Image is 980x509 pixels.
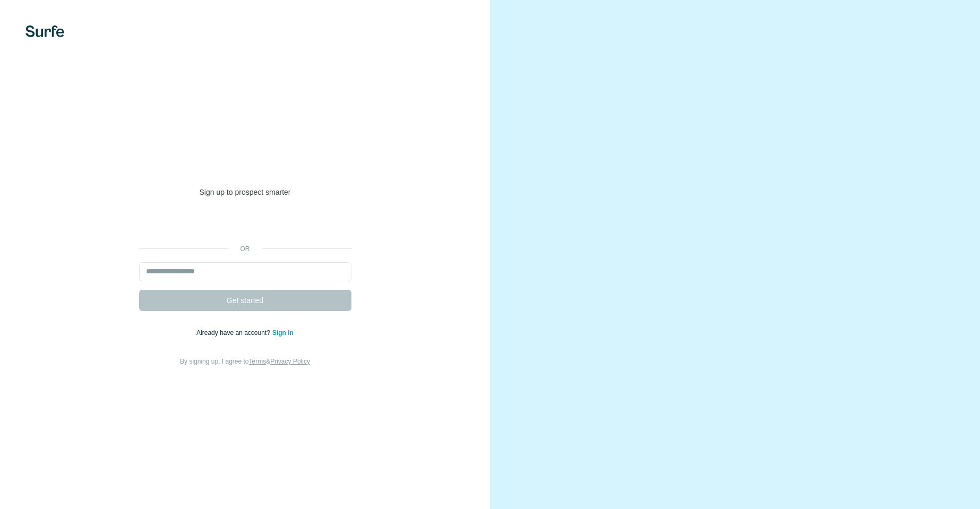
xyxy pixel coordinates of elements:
h1: Welcome to [GEOGRAPHIC_DATA] [139,142,351,185]
a: Terms [249,358,267,365]
a: Sign in [272,329,294,337]
a: Privacy Policy [270,358,310,365]
p: or [228,244,262,254]
iframe: زر تسجيل الدخول باستخدام حساب Google [134,213,357,237]
img: Surfe's logo [25,25,64,37]
p: Sign up to prospect smarter [139,187,351,197]
span: By signing up, I agree to & [180,358,310,365]
span: Already have an account? [196,329,272,337]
